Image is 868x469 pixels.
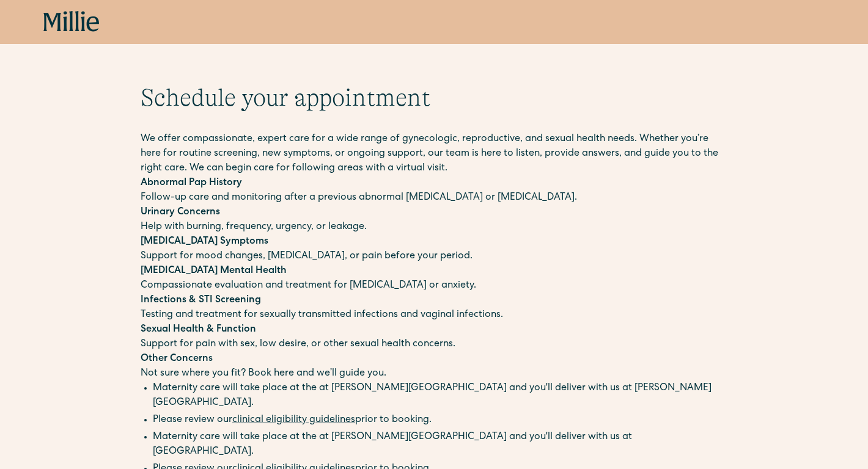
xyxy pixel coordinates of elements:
[141,264,727,293] p: Compassionate evaluation and treatment for [MEDICAL_DATA] or anxiety.
[141,83,727,112] h1: Schedule your appointment
[141,208,220,217] strong: Urinary Concerns
[141,325,256,335] strong: Sexual Health & Function
[153,413,727,427] li: Please review our prior to booking.
[141,266,287,276] strong: [MEDICAL_DATA] Mental Health
[141,322,727,352] p: Support for pain with sex, low desire, or other sexual health concerns.
[141,293,727,322] p: Testing and treatment for sexually transmitted infections and vaginal infections.
[153,381,727,410] li: Maternity care will take place at the at [PERSON_NAME][GEOGRAPHIC_DATA] and you'll deliver with u...
[153,430,727,459] li: Maternity care will take place at the at [PERSON_NAME][GEOGRAPHIC_DATA] and you'll deliver with u...
[141,352,727,381] p: Not sure where you fit? Book here and we’ll guide you.
[141,178,242,188] strong: Abnormal Pap History
[141,237,268,247] strong: [MEDICAL_DATA] Symptoms
[141,132,727,176] p: We offer compassionate, expert care for a wide range of gynecologic, reproductive, and sexual hea...
[141,296,261,305] strong: Infections & STI Screening
[141,205,727,234] p: Help with burning, frequency, urgency, or leakage.
[141,234,727,264] p: Support for mood changes, [MEDICAL_DATA], or pain before your period.
[141,354,213,364] strong: Other Concerns
[141,176,727,205] p: Follow-up care and monitoring after a previous abnormal [MEDICAL_DATA] or [MEDICAL_DATA].
[232,415,355,425] a: clinical eligibility guidelines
